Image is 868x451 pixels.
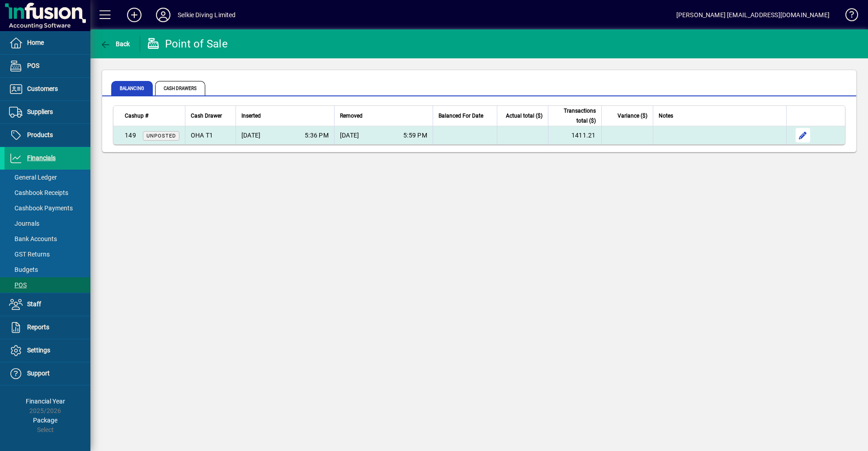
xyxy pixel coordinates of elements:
span: Cashbook Payments [9,204,73,212]
span: Support [27,370,50,377]
span: [DATE] [340,131,359,140]
a: Support [5,362,90,385]
span: Cashup # [125,111,148,121]
span: 5:59 PM [403,131,427,140]
span: Cash Drawer [191,111,222,121]
span: Reports [27,323,49,331]
button: Back [98,36,132,52]
a: Budgets [5,262,90,277]
span: Products [27,131,53,138]
button: Profile [149,7,178,23]
span: Budgets [9,266,38,273]
span: Bank Accounts [9,235,57,242]
span: Home [27,39,44,46]
a: Products [5,124,90,147]
a: POS [5,277,90,293]
span: [DATE] [241,131,261,140]
div: Balanced For Date [439,111,491,121]
span: Customers [27,85,58,92]
a: Journals [5,216,90,231]
span: Cashbook Receipts [9,189,68,196]
span: Notes [659,111,673,121]
a: Bank Accounts [5,231,90,247]
span: Back [100,40,130,47]
span: Journals [9,220,39,227]
span: Staff [27,300,41,308]
a: GST Returns [5,247,90,262]
a: General Ledger [5,170,90,185]
a: Home [5,32,90,54]
span: POS [9,281,27,289]
span: Unposted [146,133,176,139]
span: Variance ($) [618,111,647,121]
div: Cash Drawer [191,111,230,121]
a: Cashbook Payments [5,200,90,216]
a: Knowledge Base [839,2,857,31]
span: Financial Year [26,398,65,405]
a: Cashbook Receipts [5,185,90,200]
app-page-header-button: Back [90,36,140,52]
span: Removed [340,111,363,121]
span: General Ledger [9,174,57,181]
div: Selkie Diving Limited [178,8,236,22]
button: Add [120,7,149,23]
div: 149 [125,131,179,140]
span: Settings [27,347,50,354]
td: 1411.21 [548,126,601,144]
div: [PERSON_NAME] [EMAIL_ADDRESS][DOMAIN_NAME] [676,8,830,22]
span: Balancing [111,81,153,95]
span: Cash Drawers [155,81,205,95]
div: OHA T1 [191,131,230,140]
a: Reports [5,316,90,339]
div: Point of Sale [147,37,228,51]
span: Suppliers [27,108,53,115]
span: Balanced For Date [439,111,483,121]
a: Settings [5,339,90,362]
button: Edit [796,128,810,142]
a: Customers [5,78,90,100]
span: Inserted [241,111,261,121]
a: Suppliers [5,101,90,123]
span: 5:36 PM [305,131,329,140]
span: Package [33,417,57,424]
span: Transactions total ($) [554,106,595,126]
span: Financials [27,154,56,161]
a: POS [5,55,90,77]
a: Staff [5,293,90,316]
span: POS [27,62,39,69]
div: Cashup # [125,111,179,121]
span: Actual total ($) [506,111,542,121]
span: GST Returns [9,251,50,258]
